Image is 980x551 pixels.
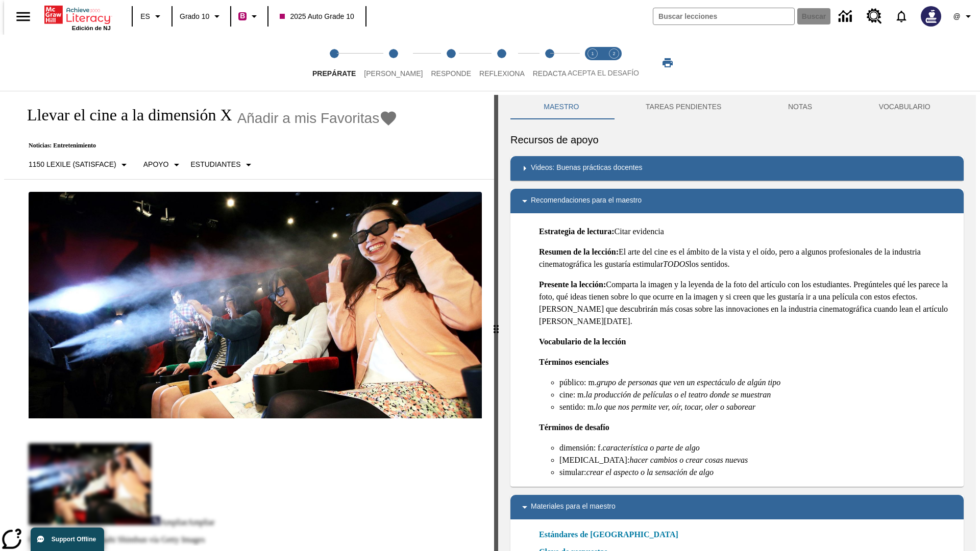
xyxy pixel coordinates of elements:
div: Recomendaciones para el maestro [510,189,964,213]
li: sentido: m. [559,401,955,413]
em: grupo de personas que ven un espectáculo de algún tipo [597,378,780,387]
button: Abrir el menú lateral [8,2,38,32]
button: Responde step 3 of 5 [423,35,479,91]
p: Videos: Buenas prácticas docentes [531,162,642,174]
a: Notificaciones [888,3,915,30]
div: activity [498,95,976,551]
input: Buscar campo [653,8,794,24]
span: ES [140,11,150,22]
text: 2 [612,51,615,56]
button: TAREAS PENDIENTES [612,95,755,119]
p: Materiales para el maestro [531,501,616,513]
button: Imprimir [651,54,684,72]
li: [MEDICAL_DATA]: [559,454,955,466]
button: Grado: Grado 10, Elige un grado [176,7,227,26]
span: Redacta [533,69,567,78]
strong: Vocabulario de la lección [539,337,626,346]
div: reading [4,95,494,546]
button: Lee step 2 of 5 [356,35,431,91]
p: 1150 Lexile (Satisface) [29,159,116,170]
li: dimensión: f. [559,442,955,454]
em: la producción de películas o el teatro donde se muestran [586,390,771,399]
h1: Llevar el cine a la dimensión X [16,106,232,124]
a: Estándares de [GEOGRAPHIC_DATA] [539,529,684,541]
p: Recomendaciones para el maestro [531,195,642,207]
span: @ [953,11,960,22]
div: Videos: Buenas prácticas docentes [510,156,964,181]
strong: Términos esenciales [539,358,608,366]
span: B [240,10,245,22]
a: Centro de información [832,3,861,31]
span: Prepárate [312,69,356,78]
li: simular: [559,466,955,479]
img: Avatar [921,6,941,27]
button: NOTAS [755,95,846,119]
strong: Términos de desafío [539,423,609,432]
img: El panel situado frente a los asientos rocía con agua nebulizada al feliz público en un cine equi... [29,192,482,418]
button: Lenguaje: ES, Selecciona un idioma [136,7,168,26]
p: Comparta la imagen y la leyenda de la foto del artículo con los estudiantes. Pregúnteles qué les ... [539,279,955,328]
button: Acepta el desafío contesta step 2 of 2 [599,35,629,91]
button: Acepta el desafío lee step 1 of 2 [578,35,607,91]
span: Reflexiona [479,69,525,78]
div: Instructional Panel Tabs [510,95,964,119]
span: Responde [431,69,471,78]
p: Estudiantes [191,159,241,170]
em: característica o parte de algo [602,443,699,452]
strong: Presente la lección [539,280,603,289]
button: Support Offline [31,528,104,551]
em: hacer cambios o crear cosas nuevas [629,456,748,464]
p: El arte del cine es el ámbito de la vista y el oído, pero a algunos profesionales de la industria... [539,246,955,270]
button: Escoja un nuevo avatar [915,3,947,30]
em: lo que nos permite ver, oír, tocar, oler o saborear [596,403,755,411]
span: [PERSON_NAME] [364,69,423,78]
em: crear el aspecto o la sensación de algo [586,468,714,477]
button: Seleccione Lexile, 1150 Lexile (Satisface) [24,156,134,174]
span: ACEPTA EL DESAFÍO [568,69,639,77]
span: Support Offline [52,536,96,543]
button: Boost El color de la clase es rojo violeta. Cambiar el color de la clase. [234,7,264,26]
em: TODOS [663,260,689,268]
div: Portada [44,4,111,31]
strong: : [603,280,606,289]
p: Noticias: Entretenimiento [16,142,398,149]
button: VOCABULARIO [845,95,964,119]
button: Añadir a mis Favoritas - Llevar el cine a la dimensión X [237,109,398,127]
text: 1 [591,51,594,56]
button: Prepárate step 1 of 5 [304,35,364,91]
button: Seleccionar estudiante [187,156,259,174]
span: 2025 Auto Grade 10 [280,11,354,22]
button: Perfil/Configuración [947,7,980,26]
div: Materiales para el maestro [510,495,964,519]
button: Reflexiona step 4 of 5 [471,35,533,91]
span: Añadir a mis Favoritas [237,110,380,127]
button: Redacta step 5 of 5 [525,35,575,91]
span: Edición de NJ [72,25,111,31]
button: Tipo de apoyo, Apoyo [139,156,187,174]
button: Maestro [510,95,612,119]
h6: Recursos de apoyo [510,132,964,148]
span: Grado 10 [180,11,209,22]
div: Pulsa la tecla de intro o la barra espaciadora y luego presiona las flechas de derecha e izquierd... [494,95,498,551]
p: Citar evidencia [539,226,955,238]
a: Centro de recursos, Se abrirá en una pestaña nueva. [861,3,888,30]
strong: Resumen de la lección: [539,247,619,256]
li: cine: m. [559,389,955,401]
li: público: m. [559,377,955,389]
p: Apoyo [143,159,169,170]
strong: Estrategia de lectura: [539,227,615,236]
